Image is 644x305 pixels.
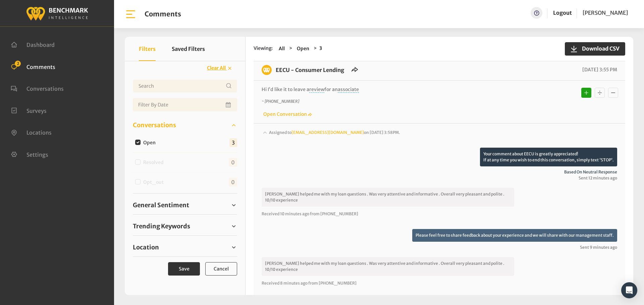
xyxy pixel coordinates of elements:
span: review [309,86,324,93]
img: benchmark [26,5,88,21]
h1: Comments [145,10,181,18]
span: Received [262,281,279,286]
a: Logout [553,7,572,19]
span: 0 [229,158,237,167]
span: 8 minutes ago [280,281,308,286]
button: All [277,45,287,53]
span: [PERSON_NAME] [583,9,628,16]
span: from [PHONE_NUMBER] [308,281,357,286]
span: Sent 12 minutes ago [262,175,617,181]
span: Download CSV [578,45,620,53]
span: 10 minutes ago [280,211,309,216]
span: Surveys [26,107,47,114]
a: Conversations [11,85,64,91]
p: [PERSON_NAME] helped me with my loan questions . Was very attentive and informative . Overall ver... [262,188,514,207]
span: Clear All [207,65,226,71]
label: Resolved [141,159,169,166]
button: Save [168,262,200,276]
i: ~ [PHONE_NUMBER] [262,99,299,104]
span: Conversations [26,85,64,92]
span: associate [338,86,359,93]
label: Open [141,139,161,146]
a: Open Conversation [262,111,312,117]
span: Comments [26,63,55,70]
input: Open [135,140,141,145]
div: Open Intercom Messenger [621,282,637,298]
a: [PERSON_NAME] [583,7,628,19]
img: bar [125,8,137,20]
input: Date range input field [133,98,237,111]
strong: 3 [319,45,322,51]
span: Settings [26,151,48,158]
a: [EMAIL_ADDRESS][DOMAIN_NAME] [291,130,364,135]
button: Cancel [205,262,237,276]
span: from [PHONE_NUMBER] [310,211,358,216]
span: General Sentiment [133,201,189,210]
button: Open [295,45,311,53]
span: Trending Keywords [133,222,190,231]
p: Please feel free to share feedback about your experience and we will share with our management st... [412,229,617,242]
a: Locations [11,129,52,135]
input: Username [133,79,237,93]
span: Assigned to on [DATE] 3:58PM. [269,130,400,135]
p: Hi I’d like it to leave a for an [262,86,528,93]
div: Assigned to[EMAIL_ADDRESS][DOMAIN_NAME]on [DATE] 3:58PM. [262,129,617,148]
span: Conversations [133,121,176,130]
label: Opt_out [141,179,169,186]
span: 0 [229,178,237,186]
span: 2 [15,61,21,67]
p: [PERSON_NAME] helped me with my loan questions . Was very attentive and informative . Overall ver... [262,257,514,276]
button: Clear All [203,62,237,74]
span: Viewing: [254,45,273,53]
a: Comments 2 [11,63,55,70]
span: 3 [229,138,237,147]
a: Surveys [11,107,47,113]
span: Received [262,211,279,216]
a: EECU - Consumer Lending [276,67,344,73]
img: benchmark [262,65,272,75]
h6: EECU - Consumer Lending [272,65,348,75]
span: Dashboard [26,42,55,48]
a: Logout [553,9,572,16]
a: Dashboard [11,41,55,48]
span: Sent 9 minutes ago [262,244,617,250]
a: Settings [11,151,48,157]
span: Location [133,243,159,252]
div: Basic example [580,86,620,99]
a: Trending Keywords [133,221,237,231]
button: Filters [139,37,156,61]
p: Your comment about EECU is greatly appreciated! If at any time you wish to end this conversation,... [480,148,617,166]
button: Download CSV [565,42,625,56]
a: Conversations [133,120,237,130]
span: Based on neutral response [262,169,617,175]
button: Open Calendar [224,98,233,111]
span: [DATE] 3:55 PM [581,67,617,73]
a: Location [133,242,237,252]
span: Locations [26,129,52,136]
button: Saved Filters [172,37,205,61]
a: General Sentiment [133,200,237,210]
